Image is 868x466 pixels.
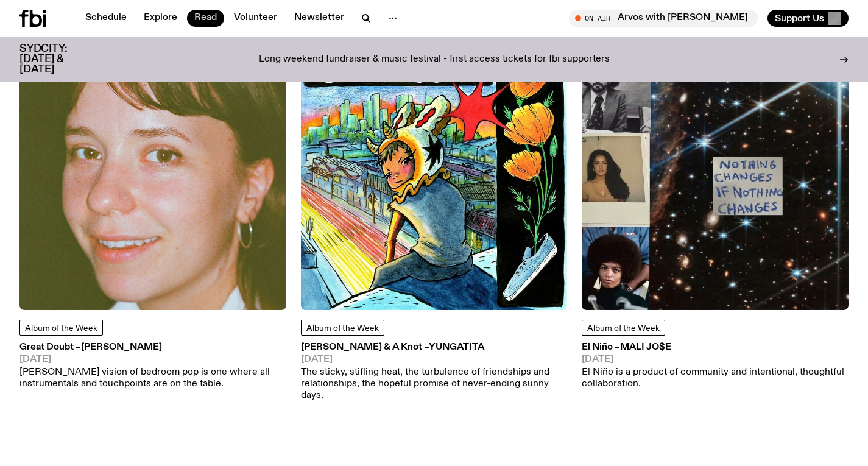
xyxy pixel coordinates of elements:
span: [PERSON_NAME] [81,342,162,352]
span: Support Us [775,13,824,24]
span: [DATE] [301,355,568,364]
p: [PERSON_NAME] vision of bedroom pop is one where all instrumentals and touchpoints are on the table. [19,367,286,390]
a: Explore [136,10,185,27]
img: A watercolour drawing of a person with a horned and bunny eared balaclava, looking onwards at sun... [301,44,568,311]
h3: [PERSON_NAME] & A Knot – [301,343,568,352]
p: Long weekend fundraiser & music festival - first access tickets for fbi supporters [259,54,610,65]
button: Support Us [767,10,849,27]
span: Yungatita [429,342,484,352]
a: Newsletter [287,10,351,27]
span: Album of the Week [587,324,660,333]
span: MALI JO$E [620,342,671,352]
a: Read [187,10,224,27]
a: El Niño –MALI JO$E[DATE]El Niño is a product of community and intentional, thoughtful collaboration. [582,343,849,390]
h3: Great Doubt – [19,343,286,352]
img: A closer up film photo, slightly faded yellow colour, of Astrid Sonne smiling [19,44,286,311]
span: [DATE] [582,355,849,364]
a: Schedule [78,10,134,27]
h3: SYDCITY: [DATE] & [DATE] [19,44,97,75]
span: Album of the Week [25,324,97,333]
span: [DATE] [19,355,286,364]
a: Volunteer [227,10,284,27]
a: Album of the Week [19,320,103,336]
a: Album of the Week [301,320,384,336]
a: Great Doubt –[PERSON_NAME][DATE][PERSON_NAME] vision of bedroom pop is one where all instrumental... [19,343,286,390]
a: Album of the Week [582,320,665,336]
h3: El Niño – [582,343,849,352]
p: El Niño is a product of community and intentional, thoughtful collaboration. [582,367,849,390]
a: [PERSON_NAME] & A Knot –Yungatita[DATE]The sticky, stifling heat, the turbulence of friendships a... [301,343,568,401]
span: Album of the Week [306,324,379,333]
button: On AirArvos with [PERSON_NAME] [569,10,758,27]
p: The sticky, stifling heat, the turbulence of friendships and relationships, the hopeful promise o... [301,367,568,402]
img: A photograph of a galaxy with 3 photos of people stuck on top, and a note that states ' NOTHING C... [582,44,849,311]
